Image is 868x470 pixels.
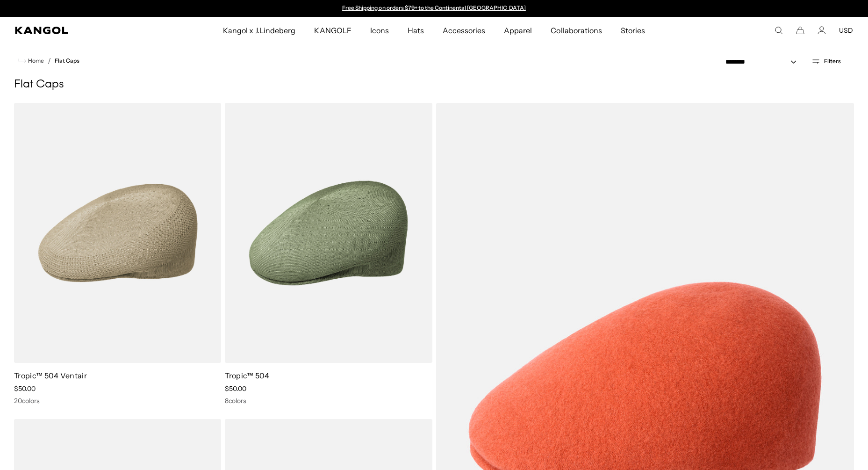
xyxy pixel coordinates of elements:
[14,371,87,380] a: Tropic™ 504 Ventair
[495,17,541,44] a: Apparel
[314,17,351,44] span: KANGOLF
[775,26,783,35] summary: Search here
[541,17,611,44] a: Collaborations
[433,17,495,44] a: Accessories
[342,4,526,11] a: Free Shipping on orders $79+ to the Continental [GEOGRAPHIC_DATA]
[621,17,645,44] span: Stories
[611,17,654,44] a: Stories
[398,17,433,44] a: Hats
[18,57,44,65] a: Home
[14,397,221,405] div: 20 colors
[839,26,853,35] button: USD
[44,55,51,66] li: /
[14,78,854,92] h1: Flat Caps
[15,27,147,34] a: Kangol
[443,17,485,44] span: Accessories
[504,17,532,44] span: Apparel
[806,57,846,65] button: Open filters
[818,26,826,35] a: Account
[305,17,360,44] a: KANGOLF
[824,58,841,65] span: Filters
[214,17,305,44] a: Kangol x J.Lindeberg
[14,384,36,393] span: $50.00
[408,17,424,44] span: Hats
[338,5,531,12] div: Announcement
[370,17,389,44] span: Icons
[55,58,79,64] a: Flat Caps
[223,17,296,44] span: Kangol x J.Lindeberg
[225,397,432,405] div: 8 colors
[338,5,531,12] div: 1 of 2
[551,17,602,44] span: Collaborations
[225,371,270,380] a: Tropic™ 504
[338,5,531,12] slideshow-component: Announcement bar
[225,103,432,363] img: Tropic™ 504
[26,58,44,64] span: Home
[722,57,806,67] select: Sort by: Featured
[225,384,246,393] span: $50.00
[361,17,398,44] a: Icons
[796,26,804,35] button: Cart
[14,103,221,363] img: Tropic™ 504 Ventair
